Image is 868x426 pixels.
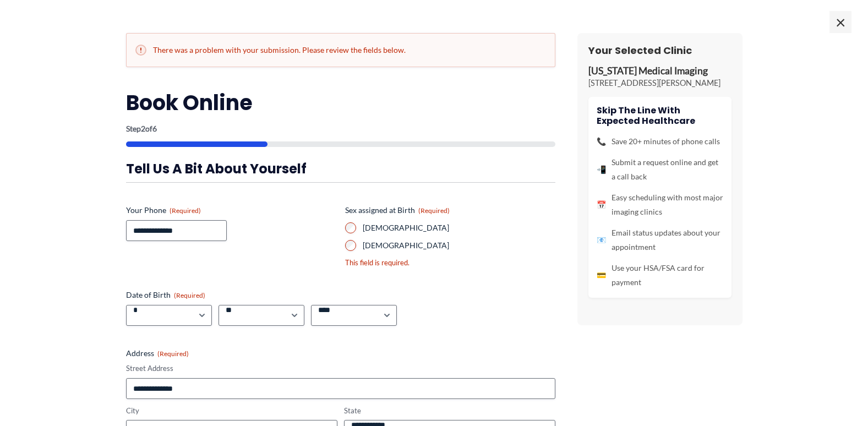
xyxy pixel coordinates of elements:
[597,155,723,184] li: Submit a request online and get a call back
[345,205,450,216] legend: Sex assigned at Birth
[829,11,851,33] span: ×
[126,290,205,301] legend: Date of Birth
[126,89,555,116] h2: Book Online
[126,125,555,133] p: Step of
[597,226,723,254] li: Email status updates about your appointment
[597,261,723,290] li: Use your HSA/FSA card for payment
[126,160,555,177] h3: Tell us a bit about yourself
[597,190,723,219] li: Easy scheduling with most major imaging clinics
[597,233,606,247] span: 📧
[597,134,723,149] li: Save 20+ minutes of phone calls
[418,206,450,215] span: (Required)
[126,406,337,416] label: City
[152,124,157,133] span: 6
[597,105,723,126] h4: Skip the line with Expected Healthcare
[363,222,555,233] label: [DEMOGRAPHIC_DATA]
[597,198,606,212] span: 📅
[126,363,555,374] label: Street Address
[344,406,555,416] label: State
[597,134,606,149] span: 📞
[126,348,189,359] legend: Address
[588,44,731,57] h3: Your Selected Clinic
[157,349,189,358] span: (Required)
[363,240,555,251] label: [DEMOGRAPHIC_DATA]
[345,258,555,268] div: This field is required.
[597,162,606,177] span: 📲
[135,45,546,56] h2: There was a problem with your submission. Please review the fields below.
[597,268,606,282] span: 💳
[174,291,205,299] span: (Required)
[170,206,201,215] span: (Required)
[588,78,731,89] p: [STREET_ADDRESS][PERSON_NAME]
[141,124,145,133] span: 2
[126,205,336,216] label: Your Phone
[588,65,731,78] p: [US_STATE] Medical Imaging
